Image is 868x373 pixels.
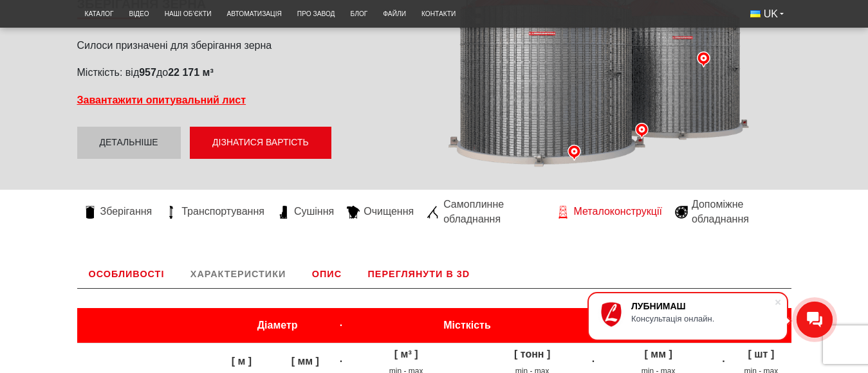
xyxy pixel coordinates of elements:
span: Допоміжне обладнання [692,197,785,226]
strong: · [340,320,342,331]
a: Металоконструкції [550,205,668,219]
a: Самоплинне обладнання [420,197,550,226]
strong: [ м ] [232,356,252,367]
a: Детальніше [77,127,181,159]
strong: 957 [139,67,156,78]
a: Блог [343,3,376,24]
div: ЛУБНИМАШ [631,301,774,311]
a: Завантажити опитувальний лист [77,95,246,105]
span: Транспортування [181,205,264,219]
strong: 22 171 м³ [168,67,214,78]
strong: · [340,356,342,367]
a: Зберігання [77,205,159,219]
strong: [ мм ] [291,356,319,367]
span: Зберігання [100,205,152,219]
a: Відео [121,3,156,24]
a: Контакти [414,3,463,24]
a: Наші об’єкти [157,3,219,24]
a: Особливості [77,260,176,288]
a: Очищення [340,205,420,219]
span: Сушіння [294,205,334,219]
a: Допоміжне обладнання [669,197,791,226]
span: Металоконструкції [573,205,661,219]
span: Самоплинне обладнання [443,197,544,226]
button: UK [743,3,791,25]
p: Місткість: від до [77,66,364,80]
p: Силоси призначені для зберігання зерна [77,39,364,53]
a: Опис [300,260,353,288]
img: Українська [750,10,761,17]
button: Дізнатися вартість [190,127,331,159]
strong: [ м³ ] [394,349,418,359]
a: Файли [375,3,414,24]
a: Автоматизація [219,3,290,24]
strong: · [722,356,725,367]
div: Консультація онлайн. [631,314,774,323]
th: Діаметр [221,308,333,343]
a: Транспортування [158,205,271,219]
a: Про завод [290,3,343,24]
span: UK [764,7,778,21]
a: Характеристики [179,260,297,288]
span: Очищення [364,205,414,219]
th: Місткість [349,308,586,343]
a: Переглянути в 3D [356,260,482,288]
strong: [ шт ] [748,349,775,359]
a: Каталог [77,3,122,24]
strong: [ мм ] [645,349,672,359]
a: Сушіння [271,205,340,219]
strong: [ тонн ] [514,349,550,359]
strong: · [592,356,595,367]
